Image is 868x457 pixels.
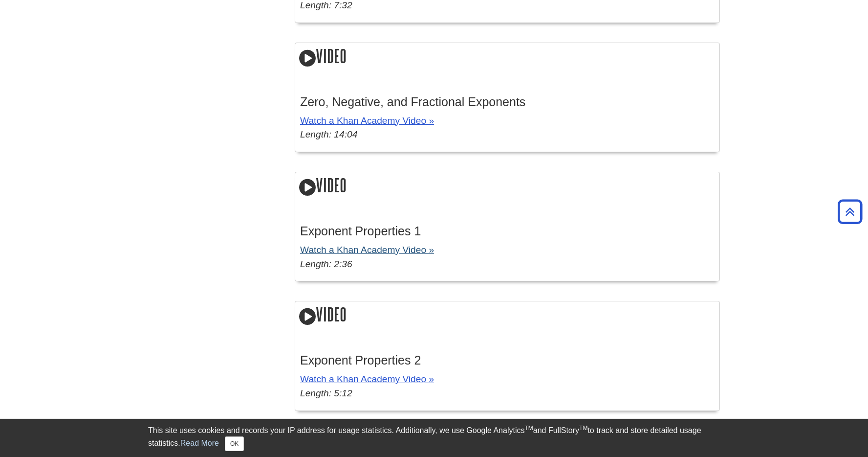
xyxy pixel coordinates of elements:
[300,245,434,255] a: Watch a Khan Academy Video »
[180,439,219,447] a: Read More
[834,205,866,218] a: Back to Top
[225,436,244,451] button: Close
[300,224,715,238] h3: Exponent Properties 1
[295,172,719,200] h2: Video
[148,425,720,451] div: This site uses cookies and records your IP address for usage statistics. Additionally, we use Goo...
[300,374,434,384] a: Watch a Khan Academy Video »
[300,115,434,126] a: Watch a Khan Academy Video »
[579,425,587,432] sup: TM
[300,95,715,109] h3: Zero, Negative, and Fractional Exponents
[300,388,352,398] em: Length: 5:12
[524,425,533,432] sup: TM
[295,43,719,71] h2: Video
[295,301,719,329] h2: Video
[300,259,352,269] em: Length: 2:36
[300,353,715,367] h3: Exponent Properties 2
[300,129,357,139] em: Length: 14:04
